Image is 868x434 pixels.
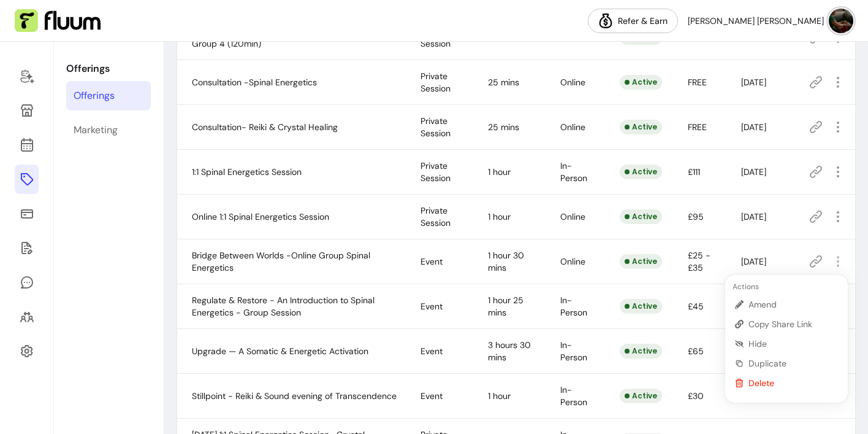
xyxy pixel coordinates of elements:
span: £30 [688,390,704,401]
span: Event [421,301,443,312]
span: 1 hour [488,211,511,222]
span: In-Person [560,384,587,408]
span: Private Session [421,205,451,228]
span: 1 hour [488,390,511,401]
a: Refer & Earn [588,9,678,33]
a: Settings [15,336,39,366]
span: In-Person [560,160,587,184]
span: Private Session [421,71,451,94]
span: Online [560,122,585,133]
span: £95 [688,211,704,222]
a: My Messages [15,268,39,297]
div: Active [620,75,662,90]
div: Active [620,209,662,224]
span: Amend [748,298,838,311]
span: [DATE] [741,211,766,222]
span: Online [560,256,585,267]
a: Calendar [15,130,39,160]
img: avatar [829,9,853,33]
span: Event [421,256,443,267]
span: Delete [748,377,838,389]
span: £65 [688,346,704,357]
span: Duplicate [748,357,838,370]
div: Active [620,344,662,358]
span: Private Session [421,160,451,184]
div: Active [620,165,662,179]
span: In-Person [560,339,587,363]
span: [DATE] [741,122,766,133]
span: £45 [688,301,704,312]
span: 25 mins [488,122,519,133]
a: Forms [15,233,39,263]
span: 1 hour 25 mins [488,295,523,318]
div: Active [620,299,662,314]
a: Clients [15,302,39,331]
div: Marketing [74,123,118,138]
a: Offerings [15,165,39,194]
a: Home [15,61,39,91]
span: Online 1:1 Spinal Energetics Session [192,211,329,222]
span: £111 [688,166,700,177]
span: Private Session [421,115,451,139]
span: Upgrade — A Somatic & Energetic Activation [192,346,368,357]
span: Event [421,390,443,401]
div: Offerings [74,88,115,103]
a: Sales [15,199,39,228]
span: FREE [688,77,707,88]
a: Marketing [66,115,151,145]
span: Consultation- Reiki & Crystal Healing [192,122,338,133]
span: £25 - £35 [688,250,710,273]
div: Active [620,389,662,403]
span: In-Person [560,295,587,318]
span: Hide [748,338,838,350]
span: Actions [730,282,759,292]
span: Copy Share Link [748,318,838,330]
span: Regulate & Restore - An Introduction to Spinal Energetics - Group Session [192,295,375,318]
div: Active [620,120,662,134]
span: [DATE] [741,77,766,88]
div: Active [620,254,662,269]
span: 3 hours 30 mins [488,339,531,363]
span: Event [421,346,443,357]
span: Bridge Between Worlds -Online Group Spinal Energetics [192,250,370,273]
span: Stillpoint - Reiki & Sound evening of Transcendence [192,390,397,401]
span: FREE [688,122,707,133]
a: Storefront [15,96,39,125]
span: [DATE] [741,256,766,267]
img: Fluum Logo [15,9,101,33]
a: Offerings [66,81,151,110]
span: 1 hour [488,166,511,177]
p: Offerings [66,61,151,76]
span: Consultation -Spinal Energetics [192,77,317,88]
span: 1 hour 30 mins [488,250,524,273]
span: Online [560,211,585,222]
span: 1:1 Spinal Energetics Session [192,166,302,177]
span: 25 mins [488,77,519,88]
span: [PERSON_NAME] [PERSON_NAME] [688,15,824,27]
span: Online [560,77,585,88]
span: [DATE] [741,166,766,177]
